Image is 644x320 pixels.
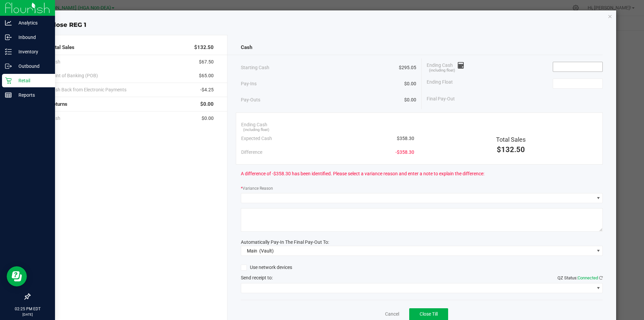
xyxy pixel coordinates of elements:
[12,33,52,41] p: Inbound
[12,77,52,85] p: Retail
[395,149,414,156] span: -$358.30
[241,239,329,245] span: Automatically Pay-In The Final Pay-Out To:
[241,264,292,271] label: Use network devices
[7,266,27,286] iframe: Resource center
[199,58,214,65] span: $67.50
[200,100,214,108] span: $0.00
[241,121,267,128] span: Ending Cash
[247,248,257,254] span: Main
[241,149,262,156] span: Difference
[241,135,272,142] span: Expected Cash
[578,275,598,280] span: Connected
[241,80,257,87] span: Pay-Ins
[12,19,52,27] p: Analytics
[427,62,464,72] span: Ending Cash
[404,80,416,87] span: $0.00
[385,311,399,318] a: Cancel
[50,97,214,111] div: Returns
[12,62,52,70] p: Outbound
[259,248,274,254] span: (Vault)
[5,63,12,70] inline-svg: Outbound
[202,115,214,122] span: $0.00
[194,44,214,51] span: $132.50
[199,72,214,79] span: $65.00
[241,44,252,51] span: Cash
[5,19,12,26] inline-svg: Analytics
[243,127,269,133] span: (including float)
[241,275,273,280] span: Send receipt to:
[50,72,98,79] span: Point of Banking (POB)
[429,68,455,74] span: (including float)
[241,185,273,191] label: Variance Reason
[12,48,52,56] p: Inventory
[427,79,453,89] span: Ending Float
[397,135,414,142] span: $358.30
[241,170,484,177] span: A difference of -$358.30 has been identified. Please select a variance reason and enter a note to...
[497,145,525,154] span: $132.50
[12,91,52,99] p: Reports
[5,77,12,84] inline-svg: Retail
[241,64,269,71] span: Starting Cash
[50,86,126,93] span: Cash Back from Electronic Payments
[5,92,12,98] inline-svg: Reports
[5,48,12,55] inline-svg: Inventory
[420,311,438,317] span: Close Till
[427,95,455,102] span: Final Pay-Out
[557,275,603,280] span: QZ Status:
[33,20,616,30] div: Close REG 1
[50,44,74,51] span: Total Sales
[3,312,52,317] p: [DATE]
[404,96,416,103] span: $0.00
[241,96,260,103] span: Pay-Outs
[5,34,12,41] inline-svg: Inbound
[200,86,214,93] span: -$4.25
[496,136,526,143] span: Total Sales
[3,306,52,312] p: 02:25 PM EDT
[399,64,416,71] span: $295.05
